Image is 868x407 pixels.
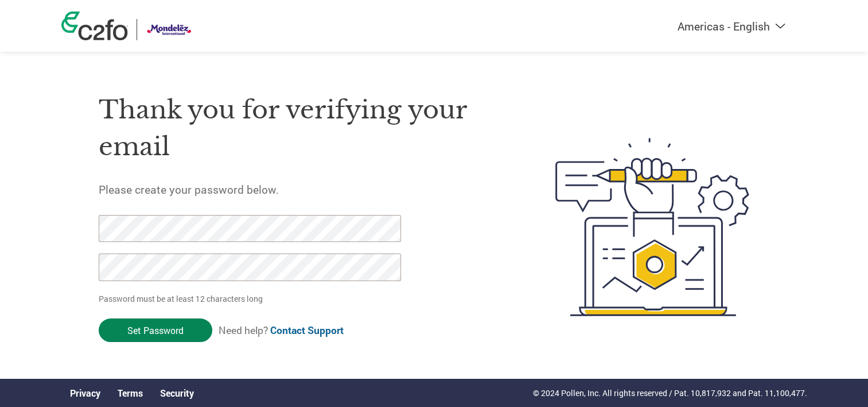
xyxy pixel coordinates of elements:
[99,293,405,305] p: Password must be at least 12 characters long
[146,19,194,40] img: Mondelez
[160,387,194,399] a: Security
[118,387,143,399] a: Terms
[99,318,212,342] input: Set Password
[270,324,344,337] a: Contact Support
[535,75,770,379] img: create-password
[61,11,128,40] img: c2fo logo
[70,387,100,399] a: Privacy
[99,91,501,166] h1: Thank you for verifying your email
[533,387,807,399] p: © 2024 Pollen, Inc. All rights reserved / Pat. 10,817,932 and Pat. 11,100,477.
[219,324,344,337] span: Need help?
[99,182,501,197] h5: Please create your password below.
